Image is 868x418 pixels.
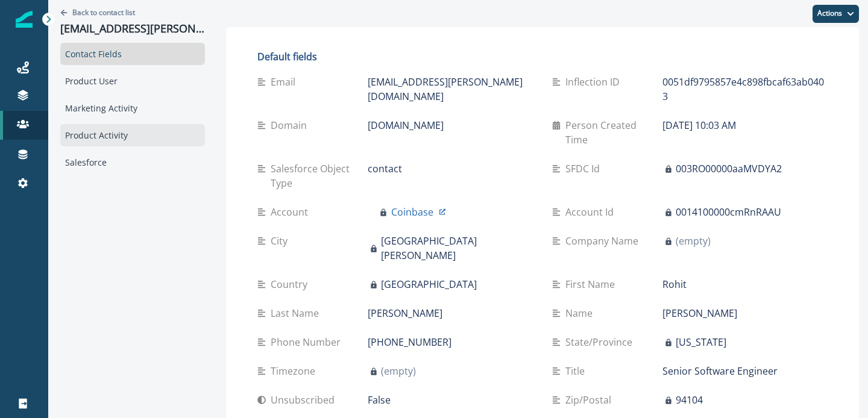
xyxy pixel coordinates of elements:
[565,118,662,147] p: Person Created Time
[676,161,782,176] p: 003RO00000aaMVDYA2
[381,234,533,263] p: [GEOGRAPHIC_DATA][PERSON_NAME]
[565,205,618,219] p: Account Id
[676,393,703,407] p: 94104
[60,151,205,173] div: Salesforce
[60,97,205,119] div: Marketing Activity
[271,335,345,349] p: Phone Number
[60,124,205,146] div: Product Activity
[565,335,637,349] p: State/Province
[662,306,737,320] p: [PERSON_NAME]
[565,161,605,176] p: SFDC Id
[662,364,778,378] p: Senior Software Engineer
[257,51,828,63] h2: Default fields
[662,118,736,133] p: [DATE] 10:03 AM
[72,7,135,17] p: Back to contact list
[60,70,205,92] div: Product User
[271,306,324,320] p: Last Name
[60,22,205,36] p: [EMAIL_ADDRESS][PERSON_NAME][DOMAIN_NAME]
[368,306,442,320] p: [PERSON_NAME]
[16,11,33,28] img: Inflection
[565,393,616,407] p: Zip/Postal
[368,75,533,104] p: [EMAIL_ADDRESS][PERSON_NAME][DOMAIN_NAME]
[565,277,620,292] p: First Name
[271,205,313,219] p: Account
[271,234,292,248] p: City
[271,161,368,190] p: Salesforce Object Type
[676,234,711,248] p: (empty)
[368,335,451,349] p: [PHONE_NUMBER]
[565,234,643,248] p: Company Name
[271,364,320,378] p: Timezone
[60,43,205,65] div: Contact Fields
[368,393,391,407] p: False
[271,393,339,407] p: Unsubscribed
[271,75,300,89] p: Email
[381,364,416,378] p: (empty)
[271,118,312,133] p: Domain
[676,205,781,219] p: 0014100000cmRnRAAU
[662,277,687,292] p: Rohit
[813,5,859,23] button: Actions
[676,335,726,349] p: [US_STATE]
[60,7,135,17] button: Go back
[565,364,590,378] p: Title
[368,118,444,133] p: [DOMAIN_NAME]
[391,205,433,219] p: Coinbase
[565,306,597,320] p: Name
[565,75,624,89] p: Inflection ID
[368,161,402,176] p: contact
[662,75,828,104] p: 0051df9795857e4c898fbcaf63ab0403
[271,277,312,292] p: Country
[381,277,477,292] p: [GEOGRAPHIC_DATA]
